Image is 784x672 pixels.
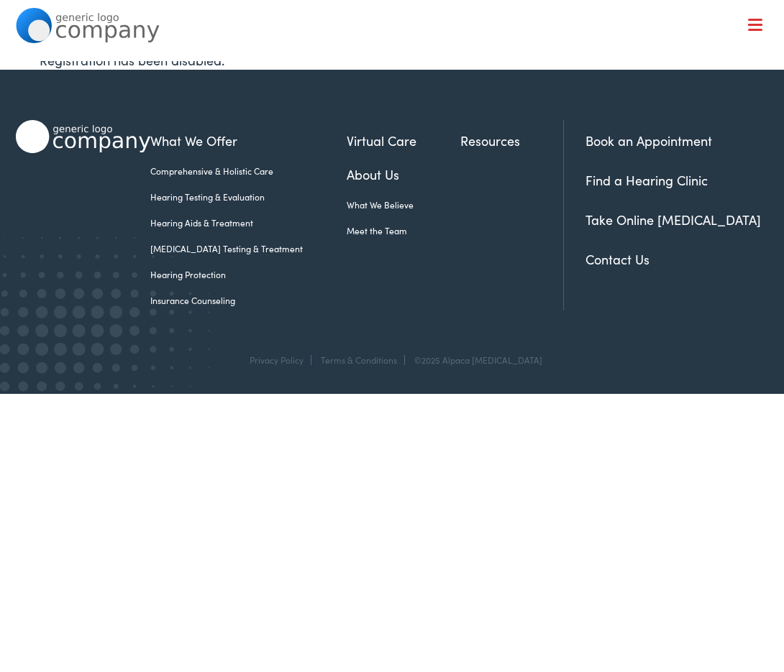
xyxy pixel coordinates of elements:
[150,165,347,178] a: Comprehensive & Holistic Care
[347,224,460,237] a: Meet the Team
[347,131,460,150] a: Virtual Care
[407,355,542,365] div: ©2025 Alpaca [MEDICAL_DATA]
[585,211,761,229] a: Take Online [MEDICAL_DATA]
[585,132,712,149] a: Book an Appointment
[150,294,347,307] a: Insurance Counseling
[585,250,649,268] a: Contact Us
[347,198,460,211] a: What We Believe
[321,354,397,366] a: Terms & Conditions
[150,268,347,281] a: Hearing Protection
[585,171,708,189] a: Find a Hearing Clinic
[150,190,347,203] a: Hearing Testing & Evaluation
[460,131,564,150] a: Resources
[150,216,347,229] a: Hearing Aids & Treatment
[347,165,460,184] a: About Us
[16,120,150,153] img: Alpaca Audiology
[250,354,304,366] a: Privacy Policy
[150,242,347,255] a: [MEDICAL_DATA] Testing & Treatment
[27,57,768,102] a: What We Offer
[150,131,347,150] a: What We Offer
